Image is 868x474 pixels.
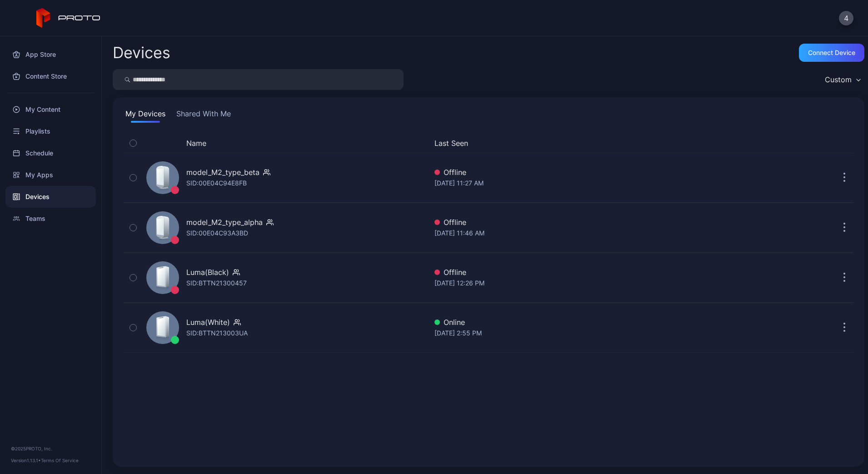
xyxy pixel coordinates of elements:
[5,65,96,87] a: Content Store
[434,267,739,278] div: Offline
[434,167,739,178] div: Offline
[5,99,96,120] a: My Content
[5,120,96,142] a: Playlists
[11,458,41,463] span: Version 1.13.1 •
[186,138,206,149] button: Name
[11,445,90,452] div: © 2025 PROTO, Inc.
[5,44,96,65] a: App Store
[434,317,739,328] div: Online
[186,267,229,278] div: Luma(Black)
[5,164,96,186] a: My Apps
[186,278,247,289] div: SID: BTTN21300457
[743,138,824,149] div: Update Device
[434,228,739,239] div: [DATE] 11:46 AM
[5,142,96,164] a: Schedule
[186,317,230,328] div: Luma(White)
[113,45,170,61] h2: Devices
[434,178,739,189] div: [DATE] 11:27 AM
[434,217,739,228] div: Offline
[5,208,96,230] a: Teams
[434,328,739,339] div: [DATE] 2:55 PM
[825,75,852,84] div: Custom
[175,108,233,123] button: Shared With Me
[186,167,259,178] div: model_M2_type_beta
[839,11,853,25] button: 4
[186,228,248,239] div: SID: 00E04C93A3BD
[186,217,263,228] div: model_M2_type_alpha
[434,138,735,149] button: Last Seen
[5,186,96,208] a: Devices
[434,278,739,289] div: [DATE] 12:26 PM
[124,108,167,123] button: My Devices
[41,458,79,463] a: Terms Of Service
[835,138,853,149] div: Options
[799,44,864,62] button: Connect device
[186,328,248,339] div: SID: BTTN213003UA
[820,69,864,90] button: Custom
[808,49,855,56] div: Connect device
[186,178,247,189] div: SID: 00E04C94E8FB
